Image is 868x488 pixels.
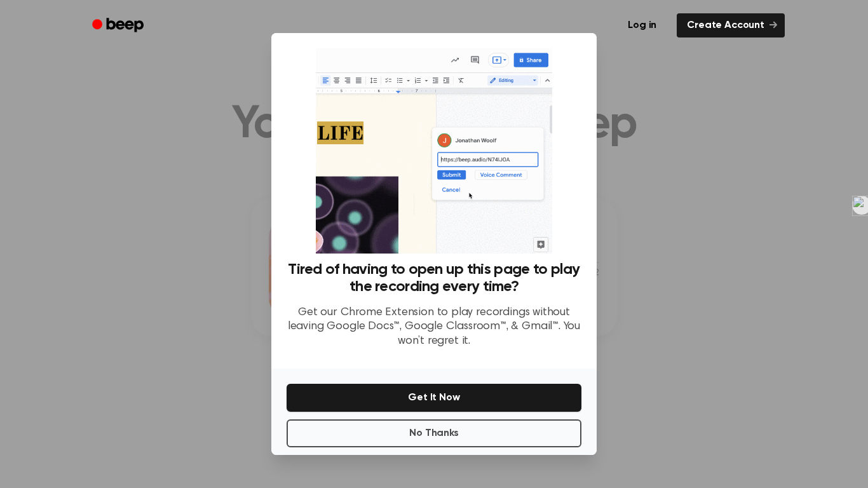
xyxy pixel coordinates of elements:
button: Get It Now [287,384,581,412]
button: No Thanks [287,419,581,447]
a: Log in [615,11,669,40]
h3: Tired of having to open up this page to play the recording every time? [287,261,581,295]
a: Create Account [677,13,785,37]
a: Beep [83,13,155,38]
img: Beep extension in action [316,48,552,254]
p: Get our Chrome Extension to play recordings without leaving Google Docs™, Google Classroom™, & Gm... [287,306,581,349]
